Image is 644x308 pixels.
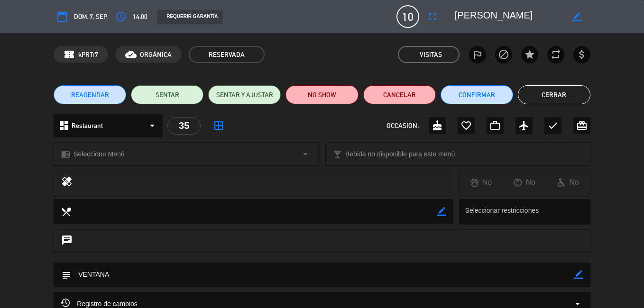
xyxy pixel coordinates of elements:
button: NO SHOW [285,85,358,104]
span: Bebida no disponible para este menú [345,149,455,160]
span: confirmation_number [64,49,75,60]
i: subject [61,270,71,280]
i: border_color [437,207,446,216]
em: Visitas [420,49,442,60]
i: arrow_drop_down [300,148,311,160]
span: 14:00 [133,11,147,22]
button: Cerrar [518,85,590,104]
div: No [503,176,546,189]
i: chrome_reader_mode [61,150,70,159]
i: star [524,49,535,60]
span: OCCASION: [386,120,419,131]
i: favorite_border [460,120,472,131]
i: access_time [115,11,127,22]
i: attach_money [576,49,588,60]
span: Restaurant [72,120,103,131]
i: outlined_flag [472,49,483,60]
span: dom. 7, sep. [74,11,108,22]
i: chat [61,235,73,248]
i: block [498,49,509,60]
div: No [460,176,503,189]
i: check [547,120,559,131]
span: Seleccione Menú [74,149,124,160]
i: airplanemode_active [518,120,530,131]
button: fullscreen [424,8,441,25]
i: cloud_done [125,49,137,60]
i: border_all [213,120,224,131]
span: 10 [396,5,419,28]
button: access_time [112,8,129,25]
i: calendar_today [56,11,68,22]
i: cake [432,120,443,131]
i: fullscreen [427,11,438,22]
i: dashboard [58,120,70,131]
i: local_bar [333,150,342,159]
i: border_color [572,12,581,21]
span: RESERVADA [189,46,265,63]
button: Confirmar [441,85,513,104]
button: SENTAR Y AJUSTAR [208,85,281,104]
span: ORGÁNICA [140,49,172,60]
i: work_outline [489,120,501,131]
div: 35 [167,117,201,135]
span: kPRTr7 [78,49,98,60]
i: arrow_drop_down [147,120,158,131]
button: calendar_today [54,8,71,25]
div: REQUERIR GARANTÍA [157,10,222,24]
i: card_giftcard [576,120,588,131]
button: Cancelar [363,85,436,104]
i: local_dining [61,206,71,217]
button: REAGENDAR [54,85,126,104]
div: No [546,176,590,189]
i: healing [61,176,73,189]
button: SENTAR [131,85,203,104]
i: border_color [574,270,583,279]
span: REAGENDAR [71,90,109,100]
i: repeat [550,49,561,60]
